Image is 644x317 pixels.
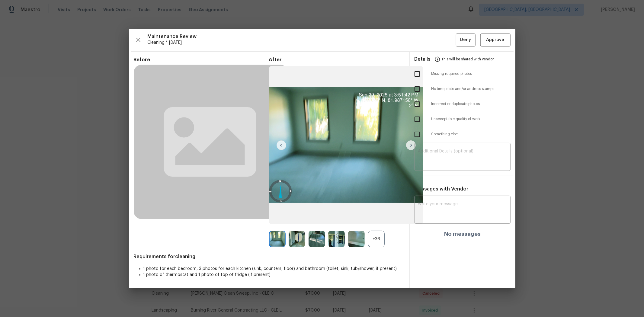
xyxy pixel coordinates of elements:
[444,231,481,237] h4: No messages
[431,71,511,76] span: Missing required photos
[442,52,494,66] span: This will be shared with vendor
[480,34,511,46] button: Approve
[410,66,515,82] div: Missing required photos
[486,36,505,44] span: Approve
[431,117,511,122] span: Unacceptable quality of work
[410,82,515,97] div: No time, date and/or address stamps
[269,57,404,63] span: After
[134,57,269,63] span: Before
[410,112,515,127] div: Unacceptable quality of work
[460,36,471,44] span: Deny
[143,266,404,272] li: 1 photo for each bedroom, 3 photos for each kitchen (sink, counters, floor) and bathroom (toilet,...
[456,34,476,46] button: Deny
[410,97,515,112] div: Incorrect or duplicate photos
[415,52,431,66] span: Details
[431,101,511,107] span: Incorrect or duplicate photos
[143,272,404,278] li: 1 photo of thermostat and 1 photo of top of fridge (if present)
[148,34,456,40] span: Maintenance Review
[134,254,404,260] span: Requirements for cleaning
[410,127,515,142] div: Something else
[148,40,456,46] span: Cleaning * [DATE]
[277,140,286,150] img: left-chevron-button-url
[368,231,385,247] div: +36
[406,140,416,150] img: right-chevron-button-url
[431,86,511,91] span: No time, date and/or address stamps
[431,132,511,137] span: Something else
[415,187,469,191] span: Messages with Vendor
